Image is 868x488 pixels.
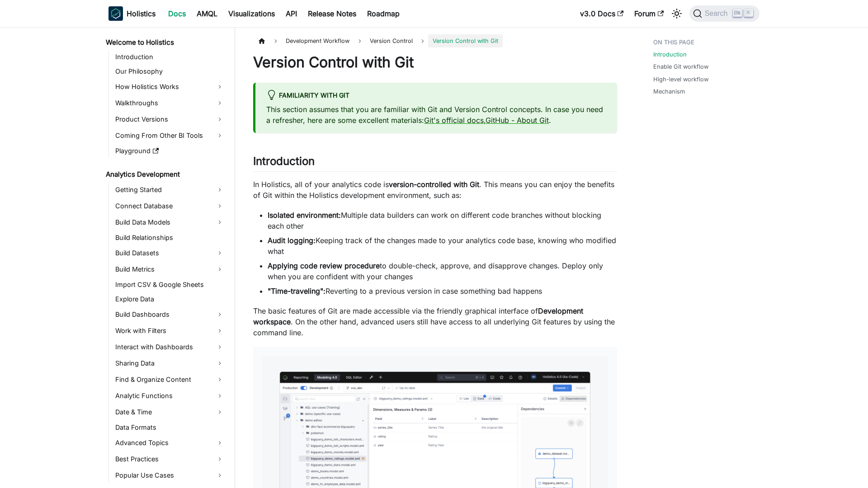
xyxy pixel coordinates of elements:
a: Explore Data [113,293,227,305]
h1: Version Control with Git [253,53,617,71]
span: Search [702,9,733,18]
a: Coming From Other BI Tools [113,128,227,143]
a: Git's official docs [424,116,484,125]
a: Import CSV & Google Sheets [113,278,227,291]
span: Version Control [365,34,417,47]
a: Roadmap [362,6,405,21]
b: Holistics [127,8,156,19]
nav: Docs sidebar [99,27,235,488]
a: HolisticsHolistics [108,6,156,21]
a: Work with Filters [113,324,227,338]
strong: Applying code review procedure [268,261,380,270]
a: Release Notes [302,6,362,21]
a: Find & Organize Content [113,372,227,387]
span: Development Workflow [281,34,354,47]
a: Getting Started [113,183,227,197]
li: Keeping track of the changes made to your analytics code base, knowing who modified what [268,235,617,257]
div: Familiarity with Git [266,90,606,102]
p: In Holistics, all of your analytics code is . This means you can enjoy the benefits of Git within... [253,179,617,201]
span: Version Control with Git [428,34,503,47]
a: Enable Git workflow [653,62,708,71]
a: Product Versions [113,112,227,127]
a: Build Dashboards [113,307,227,322]
li: Multiple data builders can work on different code branches without blocking each other [268,210,617,231]
a: Playground [113,145,227,157]
button: Switch between dark and light mode (currently light mode) [670,6,684,21]
img: Holistics [108,6,123,21]
a: Sharing Data [113,356,227,371]
li: Reverting to a previous version in case something bad happens [268,286,617,296]
strong: "Time-traveling": [268,286,325,296]
a: Mechanism [653,87,685,96]
a: Our Philosophy [113,65,227,78]
a: Date & Time [113,405,227,419]
a: Analytic Functions [113,389,227,403]
a: How Holistics Works [113,80,227,94]
a: Introduction [113,51,227,63]
a: Build Data Models [113,215,227,230]
a: v3.0 Docs [575,6,629,21]
a: Interact with Dashboards [113,340,227,354]
a: Advanced Topics [113,436,227,450]
a: Connect Database [113,199,227,213]
a: High-level workflow [653,75,708,84]
strong: Isolated environment: [268,211,341,220]
a: Docs [163,6,191,21]
p: This section assumes that you are familiar with Git and Version Control concepts. In case you nee... [266,104,606,126]
a: API [280,6,302,21]
a: Home page [253,34,270,47]
a: Welcome to Holistics [103,36,227,49]
a: Introduction [653,50,687,59]
a: Build Relationships [113,231,227,244]
a: GitHub - About Git [486,116,549,125]
a: Build Datasets [113,246,227,260]
a: Data Formats [113,421,227,434]
strong: version-controlled with Git [389,180,479,189]
a: Analytics Development [103,168,227,181]
a: Build Metrics [113,262,227,277]
a: Forum [629,6,669,21]
a: Best Practices [113,452,227,466]
button: Search (Ctrl+K) [689,5,759,22]
nav: Breadcrumbs [253,34,617,47]
li: to double-check, approve, and disapprove changes. Deploy only when you are confident with your ch... [268,260,617,282]
a: AMQL [191,6,223,21]
a: Walkthroughs [113,96,227,110]
p: The basic features of Git are made accessible via the friendly graphical interface of . On the ot... [253,305,617,338]
kbd: K [744,9,753,17]
a: Popular Use Cases [113,468,227,483]
strong: Audit logging: [268,236,316,245]
a: Visualizations [223,6,280,21]
h2: Introduction [253,155,617,172]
